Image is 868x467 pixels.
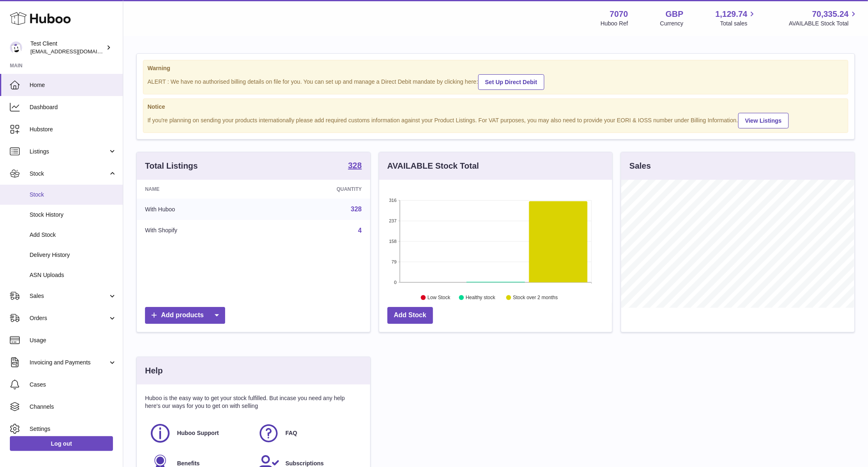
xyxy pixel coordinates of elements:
[30,251,117,259] span: Delivery History
[147,73,844,90] div: ALERT : We have no authorised billing details on file for you. You can set up and manage a Direct...
[716,9,757,27] a: 1,129.74 Total sales
[30,271,117,279] span: ASN Uploads
[137,220,262,241] td: With Shopify
[394,280,396,285] text: 0
[660,20,684,27] div: Currency
[30,231,117,239] span: Add Stock
[30,337,117,344] span: Usage
[10,41,22,54] img: internalAdmin-7070@internal.huboo.com
[812,9,849,20] span: 70,335.24
[145,160,198,172] h3: Total Listings
[30,191,117,199] span: Stock
[30,170,108,178] span: Stock
[30,381,117,389] span: Cases
[348,161,361,169] strong: 328
[387,160,479,172] h3: AVAILABLE Stock Total
[30,359,108,366] span: Invoicing and Payments
[147,112,844,128] div: If you're planning on sending your products internationally please add required customs informati...
[258,422,358,444] a: FAQ
[389,239,396,244] text: 158
[601,20,628,27] div: Huboo Ref
[30,403,117,411] span: Channels
[30,425,117,433] span: Settings
[137,199,262,220] td: With Huboo
[30,40,104,55] div: Test Client
[391,259,396,264] text: 79
[30,292,108,300] span: Sales
[30,48,121,55] span: [EMAIL_ADDRESS][DOMAIN_NAME]
[466,295,496,301] text: Healthy stock
[351,206,362,213] a: 328
[177,429,219,437] span: Huboo Support
[478,74,544,90] a: Set Up Direct Debit
[147,103,844,111] strong: Notice
[789,20,858,27] span: AVAILABLE Stock Total
[145,307,225,324] a: Add products
[789,9,858,27] a: 70,335.24 AVAILABLE Stock Total
[30,126,117,133] span: Hubstore
[389,198,396,203] text: 316
[149,422,249,444] a: Huboo Support
[30,314,108,322] span: Orders
[147,64,844,72] strong: Warning
[348,161,361,171] a: 328
[358,227,362,234] a: 4
[629,160,651,172] h3: Sales
[145,394,362,410] p: Huboo is the easy way to get your stock fulfilled. But incase you need any help here's our ways f...
[137,180,262,199] th: Name
[30,148,108,156] span: Listings
[145,365,163,376] h3: Help
[738,113,789,128] a: View Listings
[387,307,433,324] a: Add Stock
[428,295,451,301] text: Low Stock
[30,81,117,89] span: Home
[389,218,396,223] text: 237
[513,295,558,301] text: Stock over 2 months
[30,211,117,219] span: Stock History
[720,20,757,27] span: Total sales
[285,429,297,437] span: FAQ
[10,436,113,451] a: Log out
[665,9,683,20] strong: GBP
[262,180,370,199] th: Quantity
[716,9,748,20] span: 1,129.74
[610,9,628,20] strong: 7070
[30,103,117,111] span: Dashboard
